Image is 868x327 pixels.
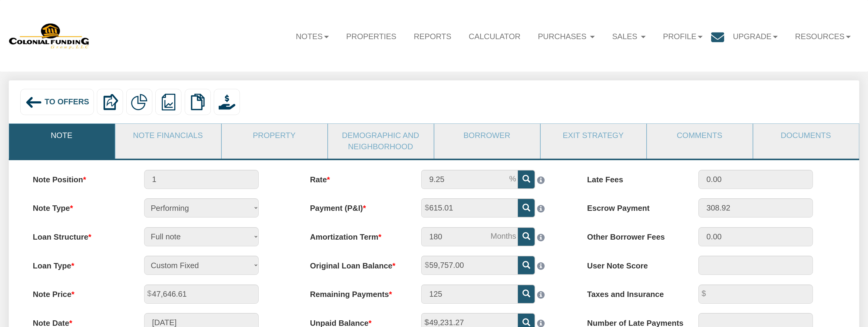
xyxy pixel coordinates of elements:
a: Note Financials [115,124,220,148]
input: This field can contain only numeric characters [421,170,518,189]
label: Late Fees [578,170,689,185]
img: 579666 [9,22,90,49]
label: User Note Score [578,256,689,271]
img: back_arrow_left_icon.svg [25,94,42,111]
span: To Offers [45,97,89,106]
a: Documents [753,124,858,148]
a: Profile [654,25,711,48]
a: Comments [647,124,752,148]
label: Note Price [23,285,135,300]
a: Reports [405,25,460,48]
img: export.svg [101,94,118,110]
img: partial.png [131,94,147,110]
label: Loan Type [23,256,135,271]
label: Amortization Term [300,227,412,243]
a: Resources [786,25,859,48]
img: reports.png [160,94,177,110]
label: Other Borrower Fees [578,227,689,243]
label: Loan Structure [23,227,135,243]
a: Properties [337,25,405,48]
label: Remaining Payments [300,285,412,300]
a: Upgrade [724,25,786,48]
a: Exit Strategy [541,124,646,148]
a: Calculator [460,25,529,48]
a: Note [9,124,114,148]
a: Purchases [529,25,603,48]
label: Rate [300,170,412,185]
img: purchase_offer.png [219,94,235,110]
label: Note Type [23,198,135,214]
label: Payment (P&I) [300,198,412,214]
a: Borrower [434,124,539,148]
label: Original Loan Balance [300,256,412,271]
a: Sales [603,25,654,48]
label: Taxes and Insurance [578,285,689,300]
a: Demographic and Neighborhood [328,124,433,159]
a: Notes [287,25,337,48]
label: Escrow Payment [578,198,689,214]
label: Note Position [23,170,135,185]
img: copy.png [189,94,206,110]
a: Property [222,124,327,148]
